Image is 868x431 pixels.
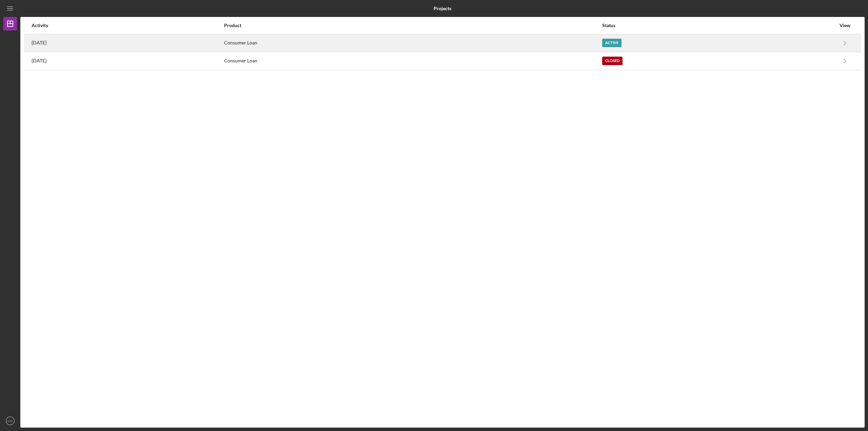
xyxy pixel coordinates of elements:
[224,23,601,28] div: Product
[434,6,451,11] b: Projects
[602,23,836,28] div: Status
[836,23,853,28] div: View
[602,39,622,47] div: Active
[8,419,12,423] text: AD
[32,58,46,63] time: 2024-10-23 15:40
[3,414,17,428] button: AD
[224,53,601,70] div: Consumer Loan
[32,23,223,28] div: Activity
[224,35,601,52] div: Consumer Loan
[602,57,623,65] div: Closed
[32,40,46,45] time: 2025-09-30 18:42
